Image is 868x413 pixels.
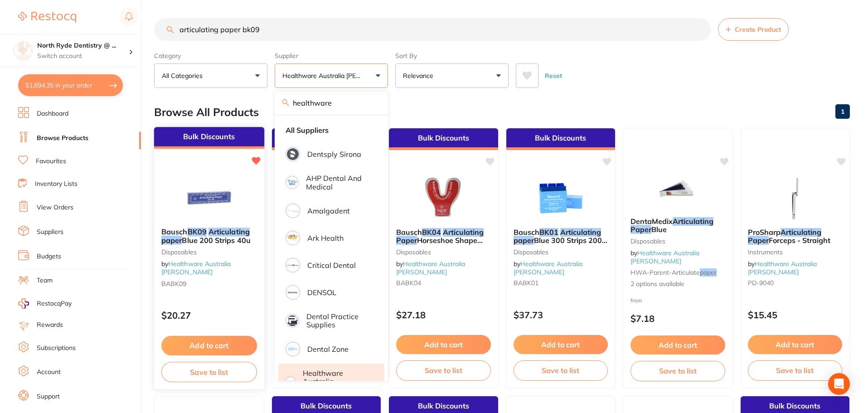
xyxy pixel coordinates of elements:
[18,12,76,23] img: Restocq Logo
[37,52,129,61] p: Switch account
[395,63,509,88] button: Relevance
[287,177,297,188] img: AHP Dental and Medical
[154,106,259,119] h2: Browse All Products
[303,369,372,394] p: Healthware Australia [PERSON_NAME]
[179,175,239,220] img: Bausch BK09 Articulating paper Blue 200 Strips 40u
[161,260,231,277] a: Healthware Australia [PERSON_NAME]
[514,360,608,380] button: Save to list
[154,52,267,60] label: Category
[630,297,642,304] span: from
[154,18,711,41] input: Search Products
[630,225,651,234] em: Paper
[630,280,725,289] span: 2 options available
[182,236,250,245] span: Blue 200 Strips 40u
[162,71,206,80] p: All Categories
[287,205,299,217] img: Amalgadent
[403,71,437,80] p: Relevance
[514,236,534,245] em: paper
[282,71,365,80] p: Healthware Australia [PERSON_NAME]
[514,335,608,354] button: Add to cart
[18,298,29,309] img: RestocqPay
[781,228,821,237] em: Articulating
[748,228,843,245] b: ProSharp Articulating Paper Forceps - Straight
[154,127,264,149] div: Bulk Discounts
[514,236,607,253] span: Blue 300 Strips 200u with Dispenser
[651,225,667,234] span: Blue
[514,279,538,287] span: BABK01
[287,316,298,326] img: Dental Practice Supplies
[396,236,483,253] span: Horseshoe Shape Red 200u 50 Sheets
[287,343,299,355] img: Dental Zone
[414,175,473,221] img: Bausch BK04 Articulating Paper Horseshoe Shape Red 200u 50 Sheets
[307,207,350,215] p: Amalgadent
[422,228,441,237] em: BK04
[748,279,774,287] span: PD-9040
[188,227,207,236] em: BK09
[766,175,824,221] img: ProSharp Articulating Paper Forceps - Straight
[514,228,539,237] span: Bausch
[37,344,76,353] a: Subscriptions
[396,228,491,245] b: Bausch BK04 Articulating Paper Horseshoe Shape Red 200u 50 Sheets
[395,52,509,60] label: Sort By
[161,310,257,321] p: $20.27
[560,228,601,237] em: Articulating
[154,63,267,88] button: All Categories
[287,259,299,271] img: Critical Dental
[539,228,558,237] em: BK01
[748,335,843,354] button: Add to cart
[648,165,707,210] img: DentaMedix Articulating Paper Blue
[275,63,388,88] button: Healthware Australia [PERSON_NAME]
[161,279,187,287] span: BABK09
[275,52,388,60] label: Supplier
[37,134,88,143] a: Browse Products
[542,63,565,88] button: Reset
[396,279,421,287] span: BABK04
[396,260,465,276] span: by
[161,228,257,244] b: Bausch BK09 Articulating paper Blue 200 Strips 40u
[630,217,725,234] b: DentaMedix Articulating Paper Blue
[37,392,60,401] a: Support
[828,373,850,395] div: Open Intercom Messenger
[36,157,66,166] a: Favourites
[630,268,700,277] span: HWA-parent-articulate
[673,217,713,226] em: Articulating
[514,228,608,245] b: Bausch BK01 Articulating paper Blue 300 Strips 200u with Dispenser
[161,336,257,355] button: Add to cart
[37,252,61,261] a: Budgets
[748,228,781,237] span: ProSharp
[389,128,498,150] div: Bulk Discounts
[287,378,294,385] img: Healthware Australia Ridley
[275,92,388,114] input: Search supplier
[307,150,361,158] p: Dentsply Sirona
[37,41,129,50] h4: North Ryde Dentistry @ Macquarie Park
[396,310,491,320] p: $27.18
[37,321,63,330] a: Rewards
[718,18,789,41] button: Create Product
[272,128,381,150] div: Bulk Discounts
[630,313,725,324] p: $7.18
[748,310,843,320] p: $15.45
[37,203,73,212] a: View Orders
[443,228,484,237] em: Articulating
[35,180,78,189] a: Inventory Lists
[37,228,63,237] a: Suppliers
[307,345,349,353] p: Dental Zone
[396,236,417,245] em: Paper
[630,335,725,355] button: Add to cart
[396,248,491,256] small: Disposables
[161,236,182,245] em: paper
[307,234,344,242] p: Ark Health
[748,260,817,276] a: Healthware Australia [PERSON_NAME]
[630,217,673,226] span: DentaMedix
[514,260,582,276] span: by
[209,227,250,236] em: Articulating
[18,298,72,309] a: RestocqPay
[396,260,465,276] a: Healthware Australia [PERSON_NAME]
[748,248,843,256] small: Instruments
[37,109,68,118] a: Dashboard
[700,268,717,277] em: paper
[37,368,61,377] a: Account
[396,335,491,354] button: Add to cart
[630,238,725,245] small: Disposables
[307,288,336,296] p: DENSOL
